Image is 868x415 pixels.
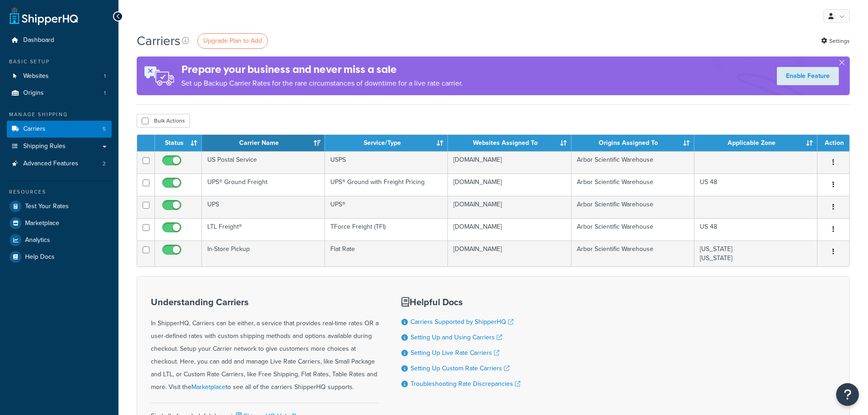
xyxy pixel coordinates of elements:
[411,348,499,358] a: Setting Up Live Rate Carriers
[202,241,325,266] td: In-Store Pickup
[137,114,190,128] button: Bulk Actions
[7,111,112,118] div: Manage Shipping
[23,143,66,150] span: Shipping Rules
[103,160,106,168] span: 2
[411,364,509,373] a: Setting Up Custom Rate Carriers
[25,253,55,261] span: Help Docs
[104,72,106,80] span: 1
[325,218,448,241] td: TForce Freight (TFI)
[7,68,112,85] a: Websites 1
[571,241,694,266] td: Arbor Scientific Warehouse
[25,220,59,227] span: Marketplace
[23,160,78,168] span: Advanced Features
[325,151,448,174] td: USPS
[7,188,112,196] div: Resources
[571,196,694,218] td: Arbor Scientific Warehouse
[325,135,448,151] th: Service/Type: activate to sort column ascending
[411,379,520,389] a: Troubleshooting Rate Discrepancies
[325,196,448,218] td: UPS®
[817,135,849,151] th: Action
[571,218,694,241] td: Arbor Scientific Warehouse
[7,121,112,138] li: Carriers
[202,151,325,174] td: US Postal Service
[181,77,463,90] p: Set up Backup Carrier Rates for the rare circumstances of downtime for a live rate carrier.
[7,138,112,155] a: Shipping Rules
[7,249,112,265] a: Help Docs
[821,35,850,47] a: Settings
[7,215,112,231] a: Marketplace
[151,297,379,394] div: In ShipperHQ, Carriers can be either, a service that provides real-time rates OR a user-defined r...
[411,317,514,327] a: Carriers Supported by ShipperHQ
[23,36,54,44] span: Dashboard
[7,155,112,172] li: Advanced Features
[137,32,180,50] h1: Carriers
[694,241,817,266] td: [US_STATE] [US_STATE]
[23,89,44,97] span: Origins
[448,151,571,174] td: [DOMAIN_NAME]
[202,218,325,241] td: LTL Freight®
[448,241,571,266] td: [DOMAIN_NAME]
[777,67,839,85] a: Enable Feature
[571,135,694,151] th: Origins Assigned To: activate to sort column ascending
[694,174,817,196] td: US 48
[7,68,112,85] li: Websites
[448,218,571,241] td: [DOMAIN_NAME]
[7,198,112,215] a: Test Your Rates
[191,382,226,392] a: Marketplace
[25,203,69,210] span: Test Your Rates
[7,121,112,138] a: Carriers 5
[401,297,520,307] h3: Helpful Docs
[7,58,112,66] div: Basic Setup
[448,135,571,151] th: Websites Assigned To: activate to sort column ascending
[23,125,46,133] span: Carriers
[104,89,106,97] span: 1
[448,174,571,196] td: [DOMAIN_NAME]
[155,135,202,151] th: Status: activate to sort column ascending
[203,36,262,46] span: Upgrade Plan to Add
[325,174,448,196] td: UPS® Ground with Freight Pricing
[202,174,325,196] td: UPS® Ground Freight
[10,7,78,25] a: ShipperHQ Home
[197,33,268,49] a: Upgrade Plan to Add
[411,333,502,342] a: Setting Up and Using Carriers
[151,297,379,307] h3: Understanding Carriers
[181,62,463,77] h4: Prepare your business and never miss a sale
[694,135,817,151] th: Applicable Zone: activate to sort column ascending
[7,155,112,172] a: Advanced Features 2
[7,85,112,102] li: Origins
[202,196,325,218] td: UPS
[137,56,181,95] img: ad-rules-rateshop-fe6ec290ccb7230408bd80ed9643f0289d75e0ffd9eb532fc0e269fcd187b520.png
[7,32,112,49] a: Dashboard
[694,218,817,241] td: US 48
[7,85,112,102] a: Origins 1
[325,241,448,266] td: Flat Rate
[7,232,112,248] a: Analytics
[448,196,571,218] td: [DOMAIN_NAME]
[25,236,50,244] span: Analytics
[103,125,106,133] span: 5
[571,174,694,196] td: Arbor Scientific Warehouse
[23,72,49,80] span: Websites
[571,151,694,174] td: Arbor Scientific Warehouse
[836,383,859,406] button: Open Resource Center
[202,135,325,151] th: Carrier Name: activate to sort column ascending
